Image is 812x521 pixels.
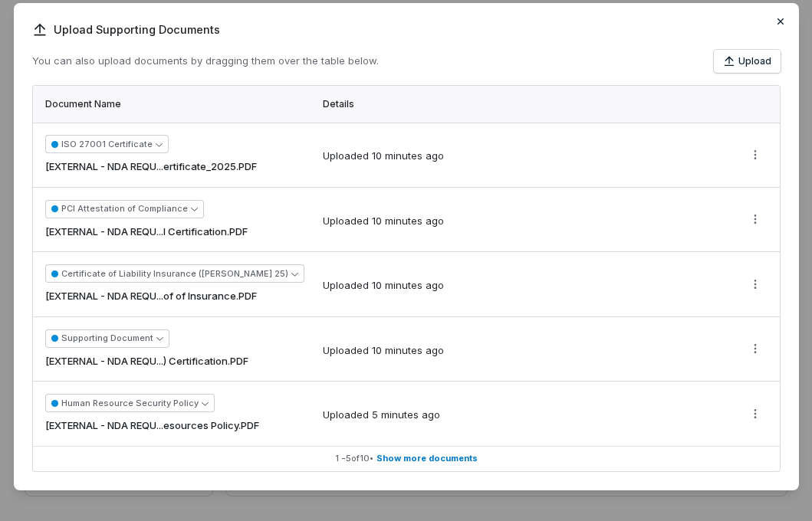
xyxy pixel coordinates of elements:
[45,289,257,304] span: [EXTERNAL - NDA REQU...of of Insurance.PDF
[372,149,444,164] div: 10 minutes ago
[45,224,248,240] span: [EXTERNAL - NDA REQU...I Certification.PDF
[45,200,204,218] button: PCI Attestation of Compliance
[743,402,768,425] button: More actions
[376,453,478,464] span: Show more documents
[32,54,379,69] p: You can also upload documents by dragging them over the table below.
[45,329,169,348] button: Supporting Document
[372,343,444,359] div: 10 minutes ago
[372,408,440,423] div: 5 minutes ago
[45,354,248,369] span: [EXTERNAL - NDA REQU...) Certification.PDF
[33,447,780,471] button: 1 -5of10• Show more documents
[323,343,444,359] div: Uploaded
[45,98,304,110] div: Document Name
[323,149,444,164] div: Uploaded
[743,143,768,166] button: More actions
[714,50,781,73] button: Upload
[45,135,169,153] button: ISO 27001 Certificate
[743,208,768,231] button: More actions
[372,214,444,229] div: 10 minutes ago
[45,394,215,412] button: Human Resource Security Policy
[323,278,444,293] div: Uploaded
[323,408,440,423] div: Uploaded
[372,278,444,293] div: 10 minutes ago
[32,21,781,38] span: Upload Supporting Documents
[323,214,444,229] div: Uploaded
[45,264,304,283] button: Certificate of Liability Insurance ([PERSON_NAME] 25)
[743,273,768,296] button: More actions
[323,98,725,110] div: Details
[743,337,768,360] button: More actions
[45,418,259,434] span: [EXTERNAL - NDA REQU...esources Policy.PDF
[45,159,257,175] span: [EXTERNAL - NDA REQU...ertificate_2025.PDF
